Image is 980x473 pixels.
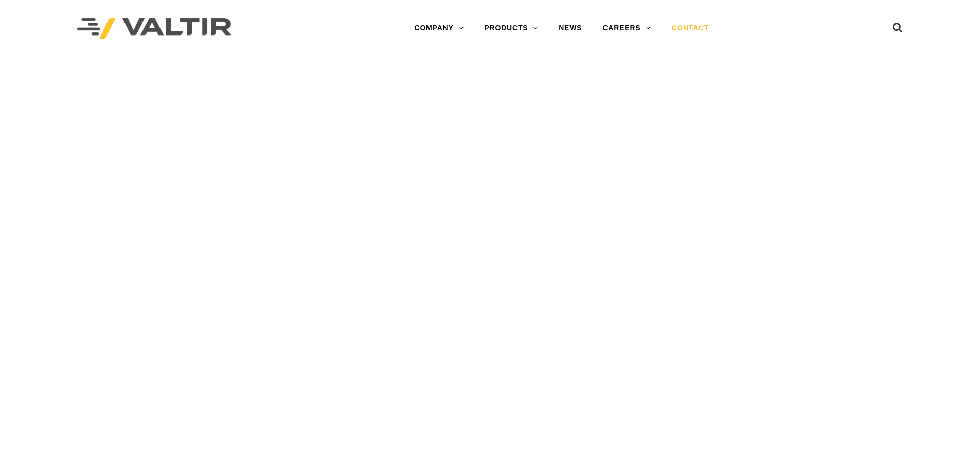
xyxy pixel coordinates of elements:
a: COMPANY [404,18,474,39]
a: PRODUCTS [474,18,548,39]
img: Valtir [77,18,231,39]
a: CAREERS [592,18,661,39]
a: NEWS [548,18,592,39]
a: CONTACT [661,18,719,39]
